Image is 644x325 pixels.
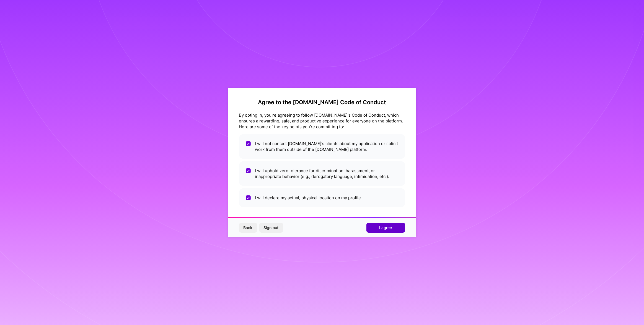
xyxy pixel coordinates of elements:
[366,223,405,233] button: I agree
[379,225,392,230] span: I agree
[239,188,405,207] li: I will declare my actual, physical location on my profile.
[239,134,405,159] li: I will not contact [DOMAIN_NAME]'s clients about my application or solicit work from them outside...
[264,225,279,230] span: Sign out
[239,223,257,233] button: Back
[244,225,253,230] span: Back
[259,223,283,233] button: Sign out
[239,112,405,130] div: By opting in, you're agreeing to follow [DOMAIN_NAME]'s Code of Conduct, which ensures a rewardin...
[239,161,405,186] li: I will uphold zero tolerance for discrimination, harassment, or inappropriate behavior (e.g., der...
[239,99,405,106] h2: Agree to the [DOMAIN_NAME] Code of Conduct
